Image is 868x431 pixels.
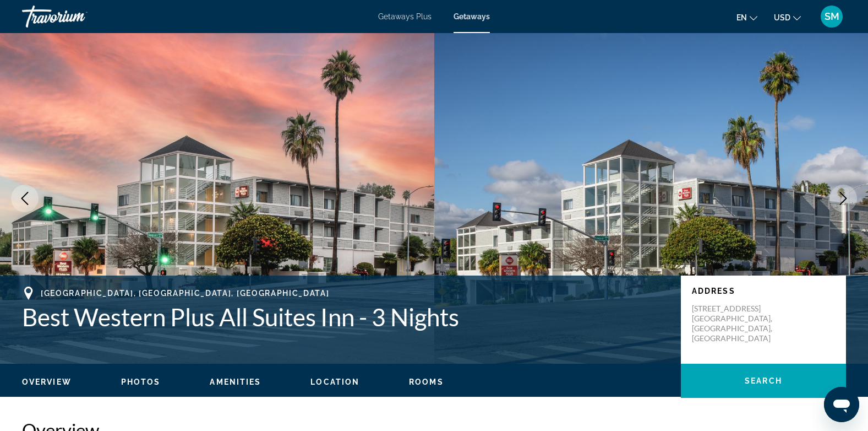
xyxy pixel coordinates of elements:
span: en [736,13,747,22]
button: Photos [121,377,161,387]
button: User Menu [817,5,846,28]
button: Rooms [409,377,444,387]
a: Getaways [454,12,490,21]
button: Amenities [210,377,261,387]
span: SM [825,11,839,22]
button: Overview [22,377,72,387]
button: Change currency [774,9,801,25]
h1: Best Western Plus All Suites Inn - 3 Nights [22,303,670,331]
span: Overview [22,378,72,386]
span: Location [310,378,359,386]
span: Rooms [409,378,444,386]
span: Photos [121,378,161,386]
span: Search [745,376,782,385]
span: USD [774,13,790,22]
button: Location [310,377,359,387]
a: Travorium [22,2,132,31]
button: Next image [829,185,857,212]
a: Getaways Plus [378,12,432,21]
p: [STREET_ADDRESS] [GEOGRAPHIC_DATA], [GEOGRAPHIC_DATA], [GEOGRAPHIC_DATA] [692,304,780,343]
button: Change language [736,9,757,25]
button: Search [681,364,846,398]
iframe: Button to launch messaging window [824,387,859,422]
span: Amenities [210,378,261,386]
span: [GEOGRAPHIC_DATA], [GEOGRAPHIC_DATA], [GEOGRAPHIC_DATA] [41,289,329,298]
p: Address [692,287,835,295]
button: Previous image [11,185,39,212]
